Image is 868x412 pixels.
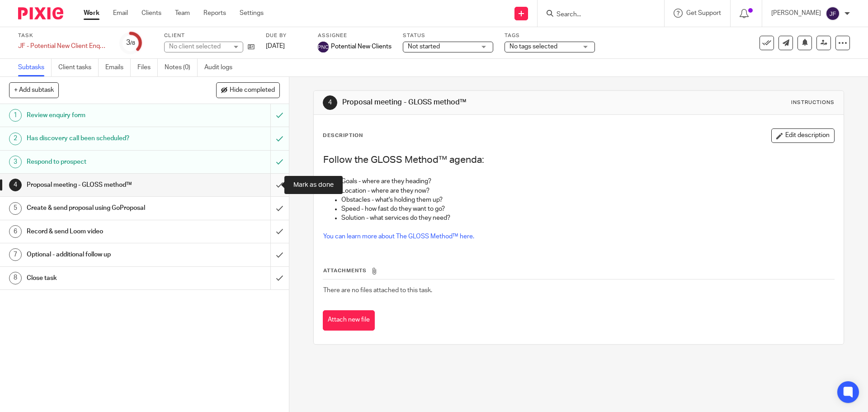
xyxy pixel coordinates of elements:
[403,32,493,39] label: Status
[230,87,275,94] span: Hide completed
[126,38,135,48] div: 3
[9,179,22,191] div: 4
[9,272,22,284] div: 8
[341,195,834,204] p: Obstacles - what's holding them up?
[318,32,392,39] label: Assignee
[323,152,834,168] h2: Follow the GLOSS Method™ agenda:
[509,43,557,50] span: No tags selected
[341,177,834,186] p: Goals - where are they heading?
[18,32,108,39] label: Task
[165,59,198,76] a: Notes (0)
[27,248,183,261] h1: Optional - additional follow up
[240,9,264,18] a: Settings
[84,9,99,18] a: Work
[18,7,63,19] img: Pixie
[9,225,22,238] div: 6
[203,9,226,18] a: Reports
[323,268,367,273] span: Attachments
[142,9,161,18] a: Clients
[58,59,99,76] a: Client tasks
[323,233,474,240] a: You can learn more about The GLOSS Method™ here.
[266,43,285,49] span: [DATE]
[216,82,280,98] button: Hide completed
[341,204,834,213] p: Speed - how fast do they want to go?
[27,225,183,238] h1: Record & send Loom video
[505,32,595,39] label: Tags
[556,11,637,19] input: Search
[342,98,598,107] h1: Proposal meeting - GLOSS method™
[18,42,108,51] div: JF - Potential New Client Enquiry Form - Lesser & Co Chartered Accountants - [PERSON_NAME]
[169,42,228,51] div: No client selected
[204,59,239,76] a: Audit logs
[18,42,108,51] div: JF - Potential New Client Enquiry Form - Lesser &amp; Co Chartered Accountants - Anil Chumber
[318,42,329,52] img: svg%3E
[9,82,59,98] button: + Add subtask
[105,59,131,76] a: Emails
[113,9,128,18] a: Email
[164,32,255,39] label: Client
[27,178,183,192] h1: Proposal meeting - GLOSS method™
[137,59,158,76] a: Files
[771,128,835,143] button: Edit description
[27,155,183,169] h1: Respond to prospect
[323,287,432,294] span: There are no files attached to this task.
[27,271,183,285] h1: Close task
[9,248,22,261] div: 7
[341,213,834,223] p: Solution - what services do they need?
[9,109,22,122] div: 1
[9,133,22,145] div: 2
[686,10,721,16] span: Get Support
[18,59,52,76] a: Subtasks
[323,132,363,139] p: Description
[826,6,840,21] img: svg%3E
[9,156,22,168] div: 3
[341,186,834,195] p: Location - where are they now?
[331,42,392,51] span: Potential New Clients
[27,132,183,145] h1: Has discovery call been scheduled?
[408,43,440,50] span: Not started
[27,201,183,215] h1: Create & send proposal using GoProposal
[130,41,135,46] small: /8
[266,32,307,39] label: Due by
[791,99,835,106] div: Instructions
[9,202,22,215] div: 5
[323,95,337,110] div: 4
[27,109,183,122] h1: Review enquiry form
[175,9,190,18] a: Team
[323,310,375,331] button: Attach new file
[771,9,821,18] p: [PERSON_NAME]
